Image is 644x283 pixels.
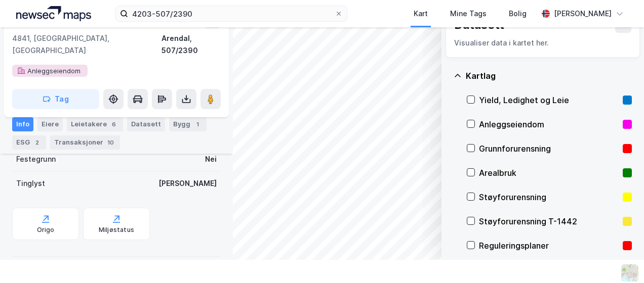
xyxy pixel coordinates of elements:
[158,177,217,190] div: [PERSON_NAME]
[466,70,632,82] div: Kartlag
[12,32,162,57] div: 4841, [GEOGRAPHIC_DATA], [GEOGRAPHIC_DATA]
[50,135,120,150] div: Transaksjoner
[192,119,203,129] div: 1
[479,215,619,227] div: Støyforurensning T-1442
[127,117,165,131] div: Datasett
[414,8,428,20] div: Kart
[479,143,619,155] div: Grunnforurensning
[593,234,644,283] iframe: Chat Widget
[479,118,619,130] div: Anleggseiendom
[105,137,116,148] div: 10
[479,240,619,252] div: Reguleringsplaner
[479,191,619,203] div: Støyforurensning
[205,153,217,165] div: Nei
[16,177,45,190] div: Tinglyst
[67,117,123,131] div: Leietakere
[450,8,487,20] div: Mine Tags
[37,117,63,131] div: Eiere
[169,117,207,131] div: Bygg
[109,119,119,129] div: 6
[479,167,619,179] div: Arealbruk
[454,37,631,49] div: Visualiser data i kartet her.
[162,32,221,57] div: Arendal, 507/2390
[554,8,612,20] div: [PERSON_NAME]
[32,137,42,148] div: 2
[99,226,134,234] div: Miljøstatus
[128,6,334,21] input: Søk på adresse, matrikkel, gårdeiere, leietakere eller personer
[12,89,99,109] button: Tag
[479,94,619,106] div: Yield, Ledighet og Leie
[12,117,33,131] div: Info
[509,8,527,20] div: Bolig
[593,234,644,283] div: Kontrollprogram for chat
[16,6,91,21] img: logo.a4113a55bc3d86da70a041830d287a7e.svg
[37,226,55,234] div: Origo
[12,135,46,150] div: ESG
[16,153,56,165] div: Festegrunn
